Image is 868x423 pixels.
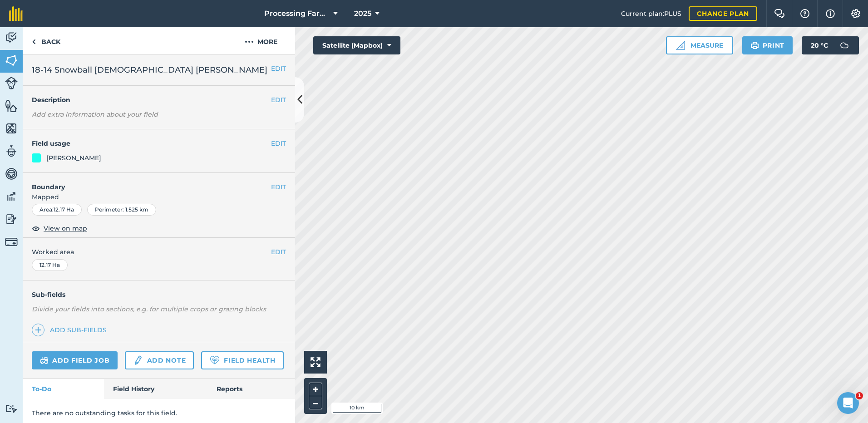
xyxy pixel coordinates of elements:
img: svg+xml;base64,PD94bWwgdmVyc2lvbj0iMS4wIiBlbmNvZGluZz0idXRmLTgiPz4KPCEtLSBHZW5lcmF0b3I6IEFkb2JlIE... [5,404,18,413]
button: EDIT [271,182,286,192]
span: Worked area [32,247,286,257]
button: EDIT [271,95,286,105]
a: Add note [125,351,194,369]
img: svg+xml;base64,PD94bWwgdmVyc2lvbj0iMS4wIiBlbmNvZGluZz0idXRmLTgiPz4KPCEtLSBHZW5lcmF0b3I6IEFkb2JlIE... [5,77,18,89]
a: Change plan [689,6,757,21]
a: To-Do [23,379,104,399]
button: + [309,383,322,396]
button: Print [742,36,793,54]
div: 12.17 Ha [32,259,68,271]
a: Reports [207,379,295,399]
a: Back [23,27,69,54]
img: svg+xml;base64,PD94bWwgdmVyc2lvbj0iMS4wIiBlbmNvZGluZz0idXRmLTgiPz4KPCEtLSBHZW5lcmF0b3I6IEFkb2JlIE... [5,212,18,226]
a: Add sub-fields [32,324,110,336]
button: EDIT [271,247,286,257]
span: View on map [44,223,87,233]
img: svg+xml;base64,PHN2ZyB4bWxucz0iaHR0cDovL3d3dy53My5vcmcvMjAwMC9zdmciIHdpZHRoPSI5IiBoZWlnaHQ9IjI0Ii... [32,36,36,47]
img: svg+xml;base64,PHN2ZyB4bWxucz0iaHR0cDovL3d3dy53My5vcmcvMjAwMC9zdmciIHdpZHRoPSIxNCIgaGVpZ2h0PSIyNC... [35,325,41,335]
span: Mapped [23,192,295,202]
img: A cog icon [850,9,861,18]
img: svg+xml;base64,PHN2ZyB4bWxucz0iaHR0cDovL3d3dy53My5vcmcvMjAwMC9zdmciIHdpZHRoPSIxOSIgaGVpZ2h0PSIyNC... [750,40,759,51]
img: svg+xml;base64,PHN2ZyB4bWxucz0iaHR0cDovL3d3dy53My5vcmcvMjAwMC9zdmciIHdpZHRoPSI1NiIgaGVpZ2h0PSI2MC... [5,122,18,135]
img: svg+xml;base64,PHN2ZyB4bWxucz0iaHR0cDovL3d3dy53My5vcmcvMjAwMC9zdmciIHdpZHRoPSIyMCIgaGVpZ2h0PSIyNC... [245,36,254,47]
img: svg+xml;base64,PD94bWwgdmVyc2lvbj0iMS4wIiBlbmNvZGluZz0idXRmLTgiPz4KPCEtLSBHZW5lcmF0b3I6IEFkb2JlIE... [5,236,18,248]
img: svg+xml;base64,PD94bWwgdmVyc2lvbj0iMS4wIiBlbmNvZGluZz0idXRmLTgiPz4KPCEtLSBHZW5lcmF0b3I6IEFkb2JlIE... [5,31,18,44]
span: 1 [856,392,863,399]
button: 20 °C [802,36,859,54]
span: 20 ° C [811,36,828,54]
span: Current plan : PLUS [621,9,681,19]
img: svg+xml;base64,PD94bWwgdmVyc2lvbj0iMS4wIiBlbmNvZGluZz0idXRmLTgiPz4KPCEtLSBHZW5lcmF0b3I6IEFkb2JlIE... [40,355,49,366]
img: Two speech bubbles overlapping with the left bubble in the forefront [774,9,785,18]
img: svg+xml;base64,PHN2ZyB4bWxucz0iaHR0cDovL3d3dy53My5vcmcvMjAwMC9zdmciIHdpZHRoPSI1NiIgaGVpZ2h0PSI2MC... [5,54,18,67]
em: Divide your fields into sections, e.g. for multiple crops or grazing blocks [32,305,266,313]
a: Field Health [201,351,283,369]
img: svg+xml;base64,PD94bWwgdmVyc2lvbj0iMS4wIiBlbmNvZGluZz0idXRmLTgiPz4KPCEtLSBHZW5lcmF0b3I6IEFkb2JlIE... [5,144,18,158]
div: [PERSON_NAME] [46,153,101,163]
button: Measure [666,36,733,54]
span: 18-14 Snowball [DEMOGRAPHIC_DATA] [PERSON_NAME] [32,64,267,76]
img: svg+xml;base64,PD94bWwgdmVyc2lvbj0iMS4wIiBlbmNvZGluZz0idXRmLTgiPz4KPCEtLSBHZW5lcmF0b3I6IEFkb2JlIE... [5,190,18,203]
button: Satellite (Mapbox) [313,36,400,54]
a: Add field job [32,351,118,369]
button: EDIT [271,138,286,148]
img: svg+xml;base64,PD94bWwgdmVyc2lvbj0iMS4wIiBlbmNvZGluZz0idXRmLTgiPz4KPCEtLSBHZW5lcmF0b3I6IEFkb2JlIE... [5,167,18,181]
em: Add extra information about your field [32,110,158,118]
img: svg+xml;base64,PHN2ZyB4bWxucz0iaHR0cDovL3d3dy53My5vcmcvMjAwMC9zdmciIHdpZHRoPSIxOCIgaGVpZ2h0PSIyNC... [32,223,40,234]
img: fieldmargin Logo [9,6,23,21]
span: 2025 [354,8,371,19]
button: – [309,396,322,409]
a: Field History [104,379,207,399]
img: A question mark icon [799,9,810,18]
img: Ruler icon [676,41,685,50]
button: View on map [32,223,87,234]
button: EDIT [271,64,286,74]
img: svg+xml;base64,PD94bWwgdmVyc2lvbj0iMS4wIiBlbmNvZGluZz0idXRmLTgiPz4KPCEtLSBHZW5lcmF0b3I6IEFkb2JlIE... [835,36,853,54]
img: svg+xml;base64,PHN2ZyB4bWxucz0iaHR0cDovL3d3dy53My5vcmcvMjAwMC9zdmciIHdpZHRoPSI1NiIgaGVpZ2h0PSI2MC... [5,99,18,113]
img: svg+xml;base64,PD94bWwgdmVyc2lvbj0iMS4wIiBlbmNvZGluZz0idXRmLTgiPz4KPCEtLSBHZW5lcmF0b3I6IEFkb2JlIE... [133,355,143,366]
button: More [227,27,295,54]
div: Perimeter : 1.525 km [87,204,156,216]
h4: Sub-fields [23,290,295,300]
span: Processing Farms [264,8,330,19]
p: There are no outstanding tasks for this field. [32,408,286,418]
h4: Description [32,95,286,105]
img: Four arrows, one pointing top left, one top right, one bottom right and the last bottom left [311,357,321,367]
h4: Field usage [32,138,271,148]
h4: Boundary [23,173,271,192]
iframe: Intercom live chat [837,392,859,414]
img: svg+xml;base64,PHN2ZyB4bWxucz0iaHR0cDovL3d3dy53My5vcmcvMjAwMC9zdmciIHdpZHRoPSIxNyIgaGVpZ2h0PSIxNy... [826,8,835,19]
div: Area : 12.17 Ha [32,204,82,216]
